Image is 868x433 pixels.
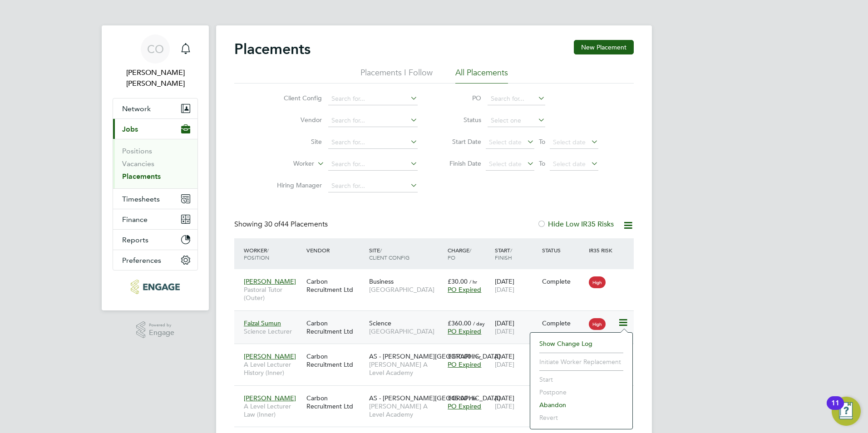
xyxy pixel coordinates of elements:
span: Pastoral Tutor (Outer) [244,285,302,302]
span: High [589,318,606,330]
span: [DATE] [495,402,514,410]
span: CO [147,43,164,55]
span: 30 of [264,220,281,229]
label: Site [270,138,322,146]
h2: Placements [234,40,311,58]
a: Positions [122,147,152,155]
div: Status [540,242,587,258]
div: [DATE] [493,348,540,373]
span: A Level Lecturer Law (Inner) [244,402,302,418]
img: carbonrecruitment-logo-retina.png [131,280,179,294]
label: Status [440,116,481,124]
span: Connor O'sullivan [113,67,198,89]
a: [PERSON_NAME]A Level Lecturer Law (Inner)Carbon Recruitment LtdAS - [PERSON_NAME][GEOGRAPHIC_DATA... [242,389,634,397]
a: Go to home page [113,280,198,294]
li: Abandon [535,399,628,411]
span: [PERSON_NAME] A Level Academy [369,360,443,377]
div: [DATE] [493,315,540,340]
span: Science [369,319,391,327]
div: [DATE] [493,389,540,415]
div: Charge [445,242,493,266]
span: £310.00 [448,352,471,360]
button: Network [113,98,197,118]
li: All Placements [455,67,508,84]
input: Search for... [488,93,545,105]
a: Vacancies [122,159,154,168]
label: PO [440,94,481,102]
span: / PO [448,246,471,261]
div: [DATE] [493,273,540,298]
nav: Main navigation [102,25,209,310]
input: Search for... [328,158,418,171]
span: High [589,276,606,288]
label: Client Config [270,94,322,102]
a: Powered byEngage [136,321,175,339]
div: Complete [542,319,585,327]
span: [PERSON_NAME] [244,352,296,360]
a: [PERSON_NAME]A Level Lecturer History (Inner)Carbon Recruitment LtdAS - [PERSON_NAME][GEOGRAPHIC_... [242,347,634,355]
a: [PERSON_NAME]Pastoral Tutor (Outer)Carbon Recruitment LtdBusiness[GEOGRAPHIC_DATA]£30.00 / hrPO E... [242,272,634,280]
div: Complete [542,277,585,285]
a: Placements [122,172,161,181]
span: Powered by [149,321,174,329]
button: New Placement [574,40,634,54]
span: A Level Lecturer History (Inner) [244,360,302,377]
input: Select one [488,114,545,127]
span: Jobs [122,125,138,133]
div: Carbon Recruitment Ltd [304,348,367,373]
span: [DATE] [495,285,514,294]
li: Initiate Worker Replacement [535,355,628,368]
li: Start [535,373,628,386]
span: To [536,136,548,148]
label: Hide Low IR35 Risks [537,220,614,229]
div: Start [493,242,540,266]
span: PO Expired [448,360,481,369]
span: Select date [553,138,586,146]
label: Worker [262,159,314,168]
div: IR35 Risk [587,242,618,258]
span: Finance [122,215,148,224]
span: [GEOGRAPHIC_DATA] [369,327,443,335]
span: Select date [553,160,586,168]
button: Preferences [113,250,197,270]
div: Carbon Recruitment Ltd [304,315,367,340]
label: Finish Date [440,159,481,167]
button: Finance [113,209,197,229]
input: Search for... [328,180,418,192]
div: 11 [831,403,839,415]
span: Preferences [122,256,161,265]
span: / Finish [495,246,512,261]
div: Carbon Recruitment Ltd [304,389,367,415]
span: Faizal Sumun [244,319,281,327]
button: Open Resource Center, 11 new notifications [832,397,861,426]
a: CO[PERSON_NAME] [PERSON_NAME] [113,34,198,89]
span: Timesheets [122,195,160,203]
span: PO Expired [448,402,481,410]
div: Showing [234,220,330,229]
li: Show change log [535,337,628,350]
div: Carbon Recruitment Ltd [304,273,367,298]
span: [PERSON_NAME] [244,394,296,402]
span: [GEOGRAPHIC_DATA] [369,285,443,294]
div: Site [367,242,445,266]
span: Network [122,104,151,113]
li: Placements I Follow [360,67,433,84]
label: Hiring Manager [270,181,322,189]
span: [PERSON_NAME] A Level Academy [369,402,443,418]
span: [DATE] [495,327,514,335]
span: [PERSON_NAME] [244,277,296,285]
span: AS - [PERSON_NAME][GEOGRAPHIC_DATA] [369,352,500,360]
span: £45.00 [448,394,468,402]
span: / Position [244,246,269,261]
span: [DATE] [495,360,514,369]
span: Engage [149,329,174,337]
div: Vendor [304,242,367,258]
span: / hr [469,278,477,285]
span: / day [473,320,485,327]
button: Jobs [113,119,197,139]
span: To [536,157,548,169]
span: AS - [PERSON_NAME][GEOGRAPHIC_DATA] [369,394,500,402]
a: Faizal SumunScience LecturerCarbon Recruitment LtdScience[GEOGRAPHIC_DATA]£360.00 / dayPO Expired... [242,314,634,322]
input: Search for... [328,114,418,127]
li: Postpone [535,386,628,399]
